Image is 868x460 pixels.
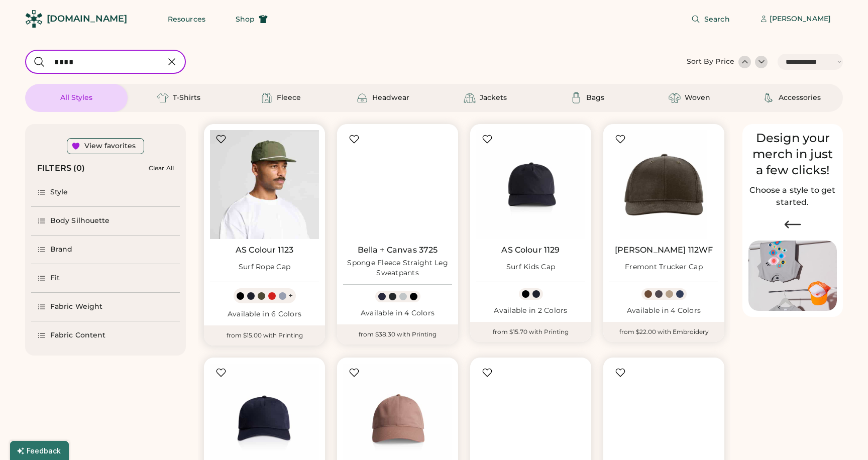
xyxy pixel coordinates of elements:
div: Brand [50,245,73,255]
img: Accessories Icon [763,92,775,104]
img: Headwear Icon [356,92,368,104]
h2: Choose a style to get started. [748,184,837,208]
a: [PERSON_NAME] 112WF [615,245,713,255]
div: Surf Kids Cap [506,262,555,272]
div: Design your merch in just a few clicks! [748,130,837,178]
div: T-Shirts [173,93,200,103]
img: AS Colour 1123 Surf Rope Cap [210,130,319,239]
div: Fremont Trucker Cap [625,262,703,272]
span: Search [704,16,730,23]
div: Style [50,187,68,197]
img: Image of Lisa Congdon Eye Print on T-Shirt and Hat [748,241,837,311]
a: AS Colour 1129 [501,245,560,255]
img: Richardson 112WF Fremont Trucker Cap [609,130,718,239]
div: Surf Rope Cap [239,262,290,272]
div: Fabric Weight [50,302,102,312]
img: Jackets Icon [464,92,476,104]
div: + [288,290,293,301]
div: Bags [586,93,604,103]
div: [PERSON_NAME] [770,14,831,24]
div: Available in 4 Colors [609,306,718,316]
button: Resources [156,9,218,29]
img: T-Shirts Icon [157,92,169,104]
div: All Styles [60,93,92,103]
a: Bella + Canvas 3725 [358,245,438,255]
div: Fit [50,273,60,283]
div: Fleece [277,93,301,103]
div: Fabric Content [50,330,105,340]
div: FILTERS (0) [37,162,85,174]
img: AS Colour 1129 Surf Kids Cap [476,130,585,239]
div: Available in 2 Colors [476,306,585,316]
button: Shop [224,9,280,29]
div: [DOMAIN_NAME] [47,13,127,25]
div: Headwear [372,93,409,103]
img: Fleece Icon [261,92,273,104]
div: Woven [685,93,710,103]
div: Accessories [779,93,821,103]
div: from $22.00 with Embroidery [603,322,724,342]
a: AS Colour 1123 [236,245,293,255]
img: Bags Icon [570,92,582,104]
div: Sort By Price [687,57,734,67]
div: View favorites [84,141,136,151]
div: Body Silhouette [50,216,110,226]
div: Sponge Fleece Straight Leg Sweatpants [343,258,452,278]
img: Rendered Logo - Screens [25,10,43,28]
div: Jackets [480,93,507,103]
div: from $15.00 with Printing [204,325,325,346]
img: BELLA + CANVAS 3725 Sponge Fleece Straight Leg Sweatpants [343,130,452,239]
button: Search [679,9,742,29]
div: Available in 4 Colors [343,308,452,318]
div: from $38.30 with Printing [337,324,458,344]
div: Available in 6 Colors [210,309,319,319]
img: Woven Icon [669,92,681,104]
div: Clear All [149,165,174,172]
span: Shop [236,16,255,23]
div: from $15.70 with Printing [470,322,591,342]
